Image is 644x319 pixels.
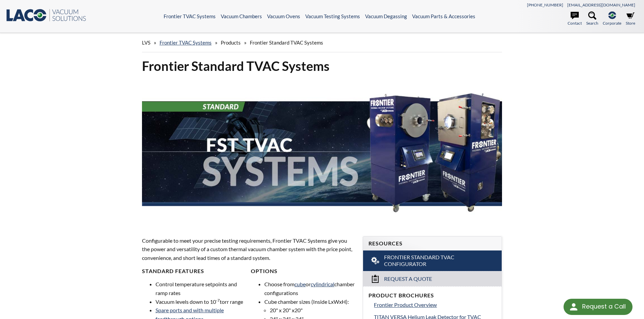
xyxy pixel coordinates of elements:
[156,297,246,306] li: Vacuum levels down to 10 torr range
[270,306,355,315] li: 20" x 20" x20"
[368,240,496,247] h4: Resources
[142,33,502,52] div: » » »
[365,13,407,19] a: Vacuum Degassing
[221,13,262,19] a: Vacuum Chambers
[363,271,502,286] a: Request a Quote
[374,301,437,308] span: Frontier Product Overview
[311,281,334,287] a: cylindrical
[603,20,621,26] span: Corporate
[164,13,216,19] a: Frontier TVAC Systems
[156,280,246,297] li: Control temperature setpoints and ramp rates
[142,80,502,223] img: FST TVAC Systems header
[527,2,563,7] a: [PHONE_NUMBER]
[142,39,150,46] span: LVS
[567,2,635,7] a: [EMAIL_ADDRESS][DOMAIN_NAME]
[264,280,355,297] li: Choose from or chamber configurations
[142,58,502,74] h1: Frontier Standard TVAC Systems
[368,292,496,299] h4: Product Brochures
[216,298,220,303] sup: -7
[384,275,432,283] span: Request a Quote
[305,13,360,19] a: Vacuum Testing Systems
[586,11,598,26] a: Search
[267,13,300,19] a: Vacuum Ovens
[626,11,635,26] a: Store
[142,268,246,275] h4: Standard Features
[582,299,626,314] div: Request a Call
[564,299,633,315] div: Request a Call
[363,250,502,271] a: Frontier Standard TVAC Configurator
[221,39,241,46] span: Products
[142,236,355,262] p: Configurable to meet your precise testing requirements, Frontier TVAC Systems give you the power ...
[568,301,579,312] img: round button
[250,39,323,46] span: Frontier Standard TVAC Systems
[384,254,482,268] span: Frontier Standard TVAC Configurator
[374,300,496,309] a: Frontier Product Overview
[412,13,475,19] a: Vacuum Parts & Accessories
[294,281,306,287] a: cube
[568,11,582,26] a: Contact
[251,268,355,275] h4: Options
[160,39,212,46] a: Frontier TVAC Systems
